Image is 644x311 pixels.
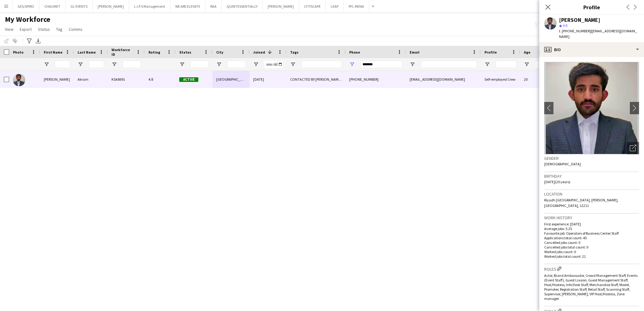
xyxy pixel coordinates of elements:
button: WE ARE ELEVATE [170,0,205,12]
button: CITYSCAPE [299,0,326,12]
h3: Birthday [544,173,639,179]
span: Workforce ID [111,47,134,57]
h3: Work history [544,215,639,220]
span: 4.8 [563,23,567,28]
div: 4.8 [145,71,176,88]
div: 20 [520,71,546,88]
input: Phone Filter Input [360,61,402,68]
div: [PHONE_NUMBER] [346,71,406,88]
button: LEAP [326,0,344,12]
button: Open Filter Menu [78,62,83,67]
span: Profile [484,50,497,55]
span: Status [38,26,50,32]
p: Cancelled jobs total count: 0 [544,245,639,249]
span: Riyadh [GEOGRAPHIC_DATA], [PERSON_NAME], [GEOGRAPHIC_DATA], 12211 [544,198,618,208]
h3: Profile [539,3,644,11]
span: Export [20,26,32,32]
a: Comms [66,25,85,33]
span: Joined [253,50,265,55]
button: CHAUMET [39,0,66,12]
input: Last Name Filter Input [89,61,104,68]
div: Akram [74,71,108,88]
span: Photo [13,50,23,55]
input: Workforce ID Filter Input [123,61,141,68]
button: [PERSON_NAME] [93,0,129,12]
span: First Name [44,50,63,55]
input: First Name Filter Input [55,61,70,68]
p: Worked jobs count: 0 [544,249,639,254]
button: Open Filter Menu [349,62,355,67]
p: First experience: [DATE] [544,222,639,226]
span: Status [179,50,191,55]
a: Status [35,25,52,33]
span: Last Name [78,50,96,55]
span: [DEMOGRAPHIC_DATA] [544,162,581,166]
button: Open Filter Menu [111,62,117,67]
span: View [5,26,14,32]
span: City [216,50,223,55]
span: t. [PHONE_NUMBER] [559,29,591,33]
p: Applications total count: 45 [544,236,639,240]
input: City Filter Input [227,61,246,68]
div: [EMAIL_ADDRESS][DOMAIN_NAME] [406,71,481,88]
button: PFL MENA [344,0,369,12]
input: Status Filter Input [190,61,209,68]
span: Comms [69,26,83,32]
div: Open photos pop-in [627,142,639,154]
p: Cancelled jobs count: 0 [544,240,639,245]
button: Open Filter Menu [44,62,49,67]
p: Average jobs: 5.25 [544,226,639,231]
input: Profile Filter Input [496,61,516,68]
div: Self-employed Crew [481,71,520,88]
button: QUINTESSENTIALLY [222,0,263,12]
button: GES/SPIRO [13,0,39,12]
span: | [EMAIL_ADDRESS][DOMAIN_NAME] [559,29,637,39]
button: Open Filter Menu [179,62,185,67]
div: CONTACTED BY [PERSON_NAME], ENGLISH ++, [PERSON_NAME] PROFILE, TOP HOST/HOSTESS, TOP PROMOTER, TO... [286,71,346,88]
div: KSA8691 [108,71,145,88]
img: Abdullah Akram [13,74,25,86]
span: [DATE] (20 years) [544,180,570,184]
div: Bio [539,42,644,57]
button: [PERSON_NAME] [263,0,299,12]
input: Age Filter Input [535,61,542,68]
app-action-btn: Export XLSX [34,37,42,45]
button: Open Filter Menu [524,62,529,67]
input: Tags Filter Input [301,61,342,68]
button: Open Filter Menu [253,62,259,67]
input: Email Filter Input [421,61,477,68]
button: L.I.P.S Management [129,0,170,12]
span: Rating [148,50,160,55]
button: Open Filter Menu [216,62,222,67]
button: Open Filter Menu [484,62,490,67]
button: Open Filter Menu [410,62,415,67]
a: Export [17,25,34,33]
a: View [2,25,16,33]
span: Active [179,77,198,82]
h3: Location [544,191,639,197]
div: [DATE] [249,71,286,88]
div: [GEOGRAPHIC_DATA] [213,71,249,88]
h3: Roles [544,265,639,272]
span: Age [524,50,530,55]
button: GL EVENTS [66,0,93,12]
img: Crew avatar or photo [544,62,639,154]
div: [PERSON_NAME] [40,71,74,88]
span: Email [410,50,419,55]
button: RAA [205,0,222,12]
span: Tag [56,26,63,32]
app-action-btn: Advanced filters [26,37,33,45]
button: Open Filter Menu [290,62,296,67]
span: Actor, Brand Ambassador, Crowd Management Staff, Events (Event Staff), Guest Liasion, Guest Manag... [544,273,638,301]
span: Phone [349,50,360,55]
p: Favourite job: Operators of Business Center Staff [544,231,639,236]
input: Joined Filter Input [264,61,283,68]
a: Tag [54,25,65,33]
span: My Workforce [5,15,50,24]
p: Worked jobs total count: 21 [544,254,639,259]
div: [PERSON_NAME] [559,17,600,23]
span: Tags [290,50,298,55]
h3: Gender [544,155,639,161]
